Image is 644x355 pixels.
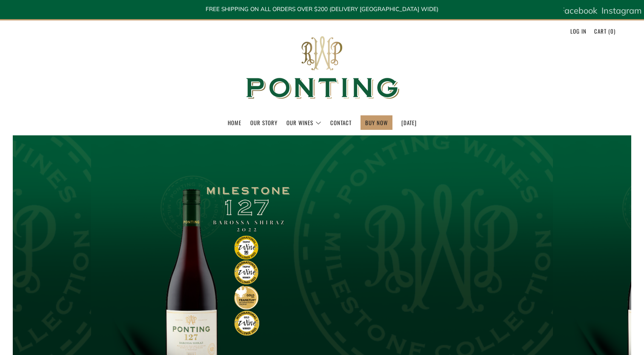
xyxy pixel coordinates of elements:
[250,116,278,129] a: Our Story
[594,24,615,38] a: Cart (0)
[286,116,321,129] a: Our Wines
[560,5,597,16] span: Facebook
[570,24,587,38] a: Log in
[401,116,417,129] a: [DATE]
[560,2,597,19] a: Facebook
[601,2,642,19] a: Instagram
[365,116,388,129] a: BUY NOW
[330,116,352,129] a: Contact
[237,20,407,115] img: Ponting Wines
[610,27,614,35] span: 0
[228,116,241,129] a: Home
[601,5,642,16] span: Instagram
